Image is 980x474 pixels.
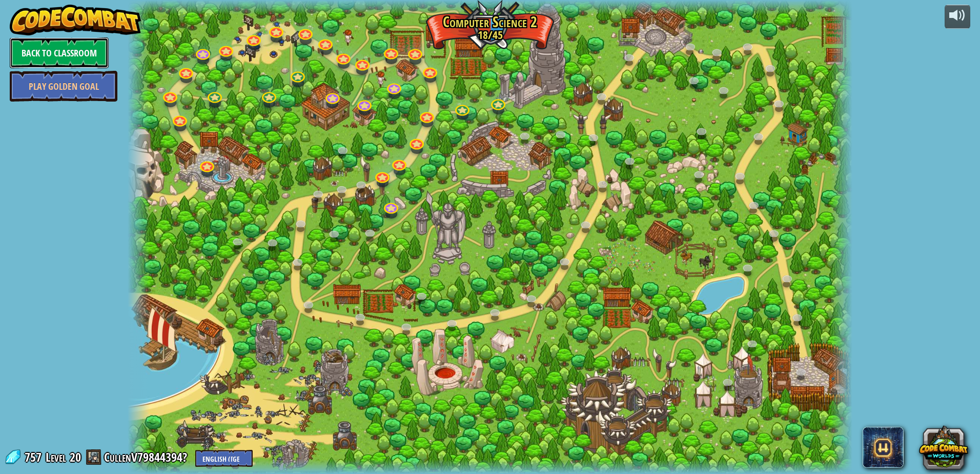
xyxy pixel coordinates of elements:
[25,449,45,465] span: 757
[10,5,141,35] img: CodeCombat - Learn how to code by playing a game
[70,449,81,465] span: 20
[10,71,117,102] a: Play Golden Goal
[104,449,190,465] a: CullenV79844394?
[945,5,970,29] button: Adjust volume
[10,37,109,68] a: Back to Classroom
[46,449,66,466] span: Level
